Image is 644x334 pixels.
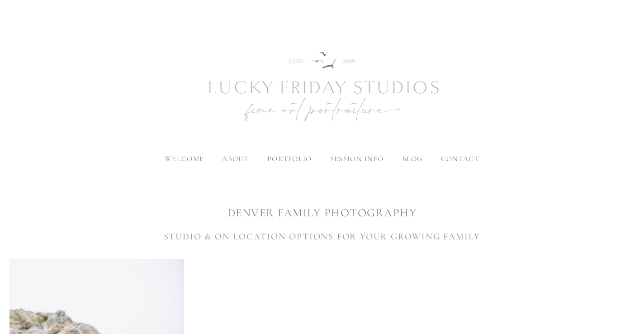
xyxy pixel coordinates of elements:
h3: STUDIO & ON LOCATION OPTIONS FOR YOUR GROWING FAMILY [9,230,634,243]
a: blog [402,154,423,163]
a: contact [441,154,479,163]
label: portfolio [267,154,312,163]
label: about [222,154,249,163]
h1: DENVER FAMILY PHOTOGRAPHY [9,205,634,221]
img: Newborn Photography Denver | Lucky Friday Studios [159,19,485,155]
a: welcome [165,154,204,163]
label: session info [330,154,384,163]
